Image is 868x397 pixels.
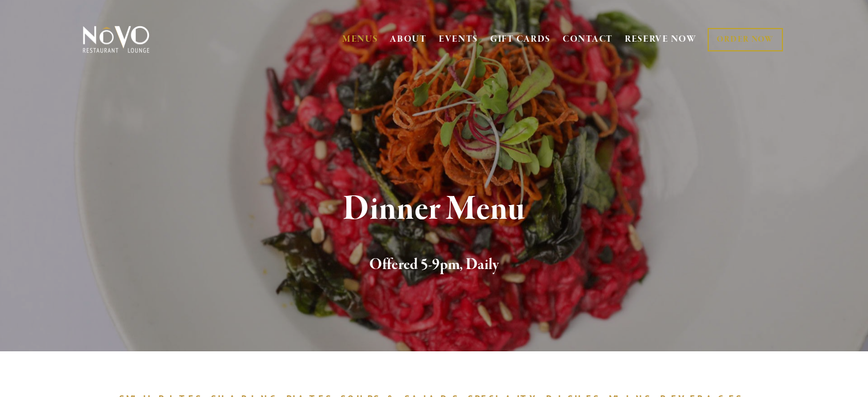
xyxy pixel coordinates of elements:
a: EVENTS [439,34,478,45]
h1: Dinner Menu [102,191,767,228]
a: ORDER NOW [708,28,782,51]
h2: Offered 5-9pm, Daily [102,253,767,277]
a: ABOUT [390,34,427,45]
img: Novo Restaurant &amp; Lounge [80,25,152,54]
a: CONTACT [563,29,613,50]
a: GIFT CARDS [490,29,551,50]
a: RESERVE NOW [625,29,697,50]
a: MENUS [342,34,378,45]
